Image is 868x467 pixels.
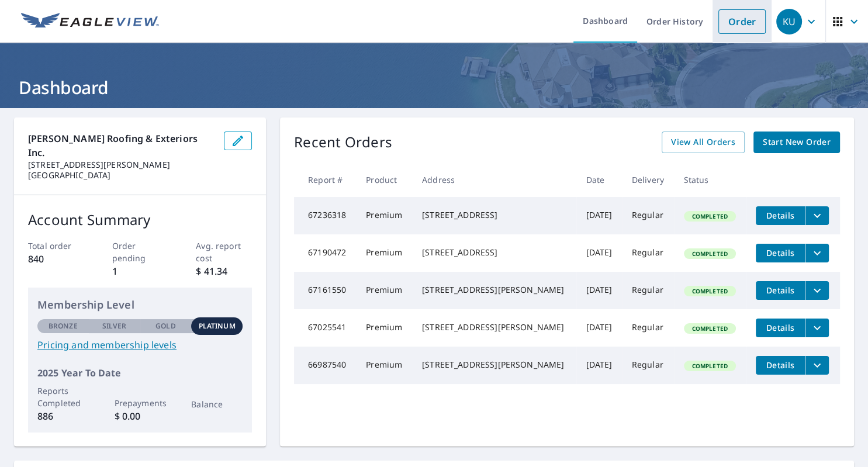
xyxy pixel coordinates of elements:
button: detailsBtn-67161550 [756,281,805,300]
button: detailsBtn-67190472 [756,244,805,262]
p: 886 [37,409,89,423]
th: Report # [294,162,357,197]
p: Account Summary [28,209,252,230]
td: Regular [623,197,675,234]
button: filesDropdownBtn-66987540 [805,356,829,375]
p: Membership Level [37,297,243,313]
p: Avg. report cost [196,240,252,264]
a: View All Orders [662,132,745,153]
span: View All Orders [671,135,735,150]
img: EV Logo [21,13,159,30]
button: filesDropdownBtn-67025541 [805,319,829,337]
div: [STREET_ADDRESS] [422,209,567,221]
p: [STREET_ADDRESS][PERSON_NAME] [28,160,215,170]
td: Premium [357,234,413,272]
span: Details [763,322,798,333]
p: Total order [28,240,84,252]
td: Premium [357,272,413,309]
span: Completed [685,212,735,220]
div: [STREET_ADDRESS] [422,247,567,258]
p: $ 0.00 [115,409,166,423]
span: Details [763,247,798,258]
span: Completed [685,324,735,333]
td: [DATE] [576,309,622,347]
span: Details [763,359,798,371]
p: Balance [191,398,243,410]
button: detailsBtn-67236318 [756,206,805,225]
span: Details [763,285,798,296]
button: filesDropdownBtn-67236318 [805,206,829,225]
p: Platinum [199,321,236,331]
td: [DATE] [576,347,622,384]
p: 2025 Year To Date [37,366,243,380]
td: 67190472 [294,234,357,272]
button: filesDropdownBtn-67161550 [805,281,829,300]
th: Address [413,162,576,197]
td: Regular [623,234,675,272]
button: detailsBtn-66987540 [756,356,805,375]
div: KU [776,9,802,34]
td: Premium [357,309,413,347]
p: Order pending [112,240,168,264]
p: Recent Orders [294,132,392,153]
span: Start New Order [763,135,831,150]
td: Premium [357,347,413,384]
span: Completed [685,287,735,295]
td: Regular [623,309,675,347]
p: Silver [102,321,127,331]
div: [STREET_ADDRESS][PERSON_NAME] [422,284,567,296]
td: [DATE] [576,197,622,234]
button: filesDropdownBtn-67190472 [805,244,829,262]
td: Premium [357,197,413,234]
span: Completed [685,362,735,370]
td: [DATE] [576,234,622,272]
button: detailsBtn-67025541 [756,319,805,337]
th: Delivery [623,162,675,197]
td: 67236318 [294,197,357,234]
th: Status [675,162,747,197]
th: Date [576,162,622,197]
a: Pricing and membership levels [37,338,243,352]
td: [DATE] [576,272,622,309]
p: [GEOGRAPHIC_DATA] [28,170,215,181]
p: [PERSON_NAME] Roofing & Exteriors Inc. [28,132,215,160]
div: [STREET_ADDRESS][PERSON_NAME] [422,321,567,333]
td: Regular [623,347,675,384]
p: 840 [28,252,84,266]
span: Completed [685,250,735,258]
p: 1 [112,264,168,278]
p: Reports Completed [37,385,89,409]
td: 67025541 [294,309,357,347]
p: Bronze [49,321,78,331]
h1: Dashboard [14,75,854,99]
span: Details [763,210,798,221]
a: Start New Order [753,132,840,153]
p: $ 41.34 [196,264,252,278]
p: Gold [155,321,175,331]
th: Product [357,162,413,197]
td: Regular [623,272,675,309]
td: 66987540 [294,347,357,384]
p: Prepayments [115,397,166,409]
div: [STREET_ADDRESS][PERSON_NAME] [422,359,567,371]
td: 67161550 [294,272,357,309]
a: Order [718,9,766,34]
